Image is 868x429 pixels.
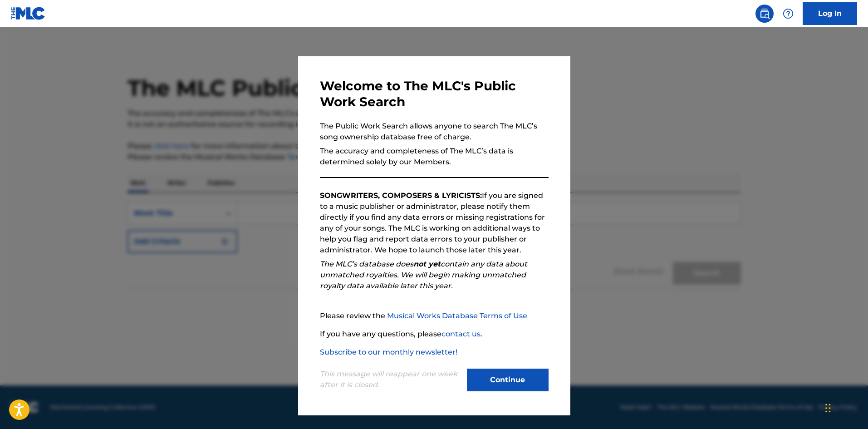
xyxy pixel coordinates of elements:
p: This message will reappear one week after it is closed. [320,369,461,390]
strong: SONGWRITERS, COMPOSERS & LYRICISTS: [320,191,482,200]
p: Please review the [320,311,549,321]
em: The MLC’s database does contain any data about unmatched royalties. We will begin making unmatche... [320,260,527,290]
a: Subscribe to our monthly newsletter! [320,348,457,356]
img: help [783,8,794,19]
a: Log In [803,2,857,25]
a: contact us [441,330,481,338]
iframe: Chat Widget [823,385,868,429]
a: Musical Works Database Terms of Use [387,311,527,320]
h3: Welcome to The MLC's Public Work Search [320,78,549,110]
div: Drag [825,394,831,422]
button: Continue [467,369,549,391]
div: Help [779,5,797,23]
p: If you have any questions, please . [320,329,549,340]
p: The Public Work Search allows anyone to search The MLC’s song ownership database free of charge. [320,121,549,143]
img: search [759,8,770,19]
img: MLC Logo [11,7,46,20]
strong: not yet [413,260,441,268]
a: Public Search [755,5,774,23]
p: The accuracy and completeness of The MLC’s data is determined solely by our Members. [320,146,549,168]
p: If you are signed to a music publisher or administrator, please notify them directly if you find ... [320,190,549,256]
